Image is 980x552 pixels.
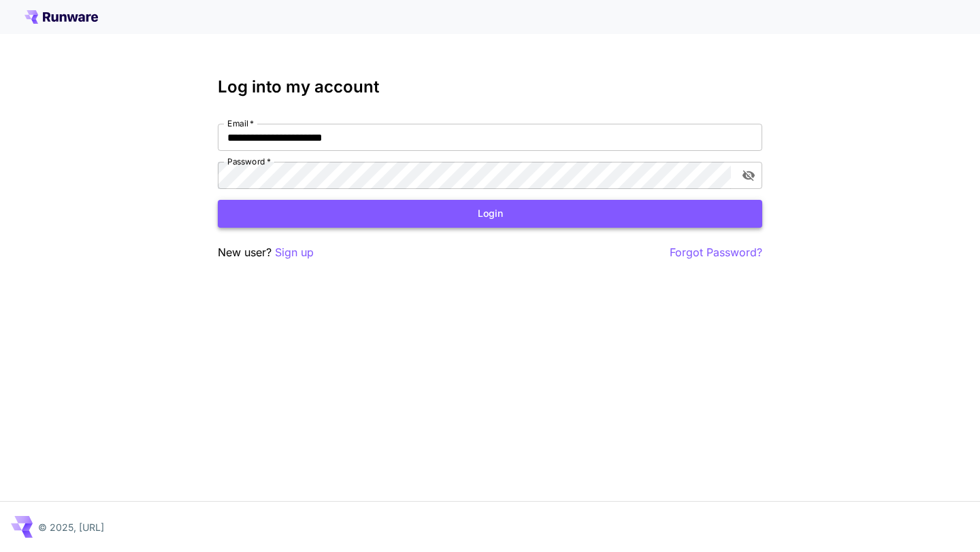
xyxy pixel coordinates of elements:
button: toggle password visibility [736,163,761,188]
p: © 2025, [URL] [38,520,104,534]
button: Sign up [275,244,314,261]
label: Email [227,118,254,129]
p: New user? [218,244,314,261]
h3: Log into my account [218,77,762,97]
button: Login [218,200,762,228]
button: Forgot Password? [670,244,762,261]
label: Password [227,156,271,167]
